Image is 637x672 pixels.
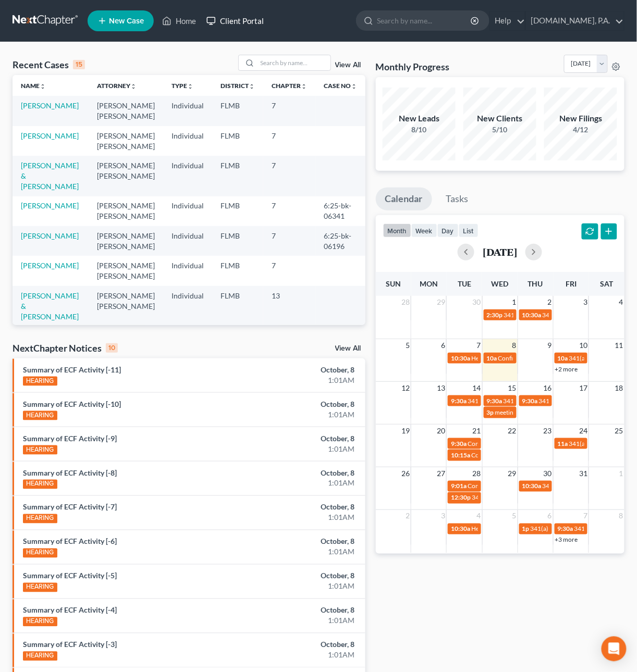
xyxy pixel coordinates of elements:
a: [PERSON_NAME] & [PERSON_NAME] [21,291,79,321]
span: 10:30a [451,525,470,533]
td: FLMB [212,286,263,326]
span: 10a [487,354,497,362]
span: 13 [436,382,446,394]
span: meeting of creditors [495,408,550,416]
a: Summary of ECF Activity [-8] [23,468,117,477]
td: 6:25-bk-06196 [315,226,365,256]
div: HEARING [23,377,57,386]
a: [DOMAIN_NAME], P.A. [526,11,624,30]
span: 341(a) meeting [539,397,580,405]
td: FLMB [212,126,263,156]
span: 4 [476,510,482,522]
span: 341(a) meeting [472,494,513,502]
a: Summary of ECF Activity [-9] [23,434,117,443]
a: Summary of ECF Activity [-7] [23,503,117,512]
div: 5/10 [463,125,536,135]
a: Nameunfold_more [21,82,46,90]
div: 4/12 [544,125,617,135]
td: [PERSON_NAME] [PERSON_NAME] [89,196,163,226]
span: 341(a) meeting [504,311,545,319]
td: Individual [163,256,212,285]
div: 1:01AM [251,616,355,626]
span: 17 [578,382,589,394]
span: 28 [400,296,411,308]
span: 24 [578,425,589,437]
div: HEARING [23,583,57,592]
div: 1:01AM [251,547,355,557]
span: 1 [511,296,518,308]
span: 3 [582,296,589,308]
td: FLMB [212,156,263,196]
span: 9 [547,339,553,352]
a: Calendar [376,188,432,210]
a: Summary of ECF Activity [-6] [23,537,117,546]
div: HEARING [23,445,57,455]
span: 4 [618,296,624,308]
input: Search by name... [258,55,330,70]
a: +3 more [555,536,578,544]
i: unfold_more [130,83,137,90]
span: 341(a) meeting [468,397,509,405]
div: 1:01AM [251,581,355,592]
a: Summary of ECF Activity [-10] [23,400,121,408]
span: 9:30a [558,525,573,533]
span: 9:01a [451,482,467,490]
a: Client Portal [201,11,269,30]
div: 8/10 [383,125,456,135]
i: unfold_more [301,83,307,90]
span: Mon [420,279,438,288]
span: 30 [472,296,482,308]
span: 2:30p [487,311,503,319]
div: NextChapter Notices [13,342,118,354]
span: 5 [405,339,411,352]
td: FLMB [212,96,263,126]
div: Recent Cases [13,58,85,71]
div: 1:01AM [251,375,355,385]
span: 25 [614,425,624,437]
div: October, 8 [251,605,355,616]
a: [PERSON_NAME] [21,101,79,110]
div: New Clients [463,113,536,125]
div: October, 8 [251,365,355,375]
a: +2 more [555,365,578,373]
a: [PERSON_NAME] [21,261,79,270]
span: 19 [400,425,411,437]
span: Confirmation hearing [498,354,557,362]
td: FLMB [212,226,263,256]
div: HEARING [23,549,57,558]
span: 7 [582,510,589,522]
div: 15 [73,60,85,69]
h3: Monthly Progress [376,60,450,73]
td: [PERSON_NAME] [PERSON_NAME] [89,286,163,326]
a: Typeunfold_more [171,82,193,90]
td: FLMB [212,256,263,285]
td: Individual [163,126,212,156]
span: Fri [566,279,577,288]
a: Case Nounfold_more [324,82,357,90]
a: [PERSON_NAME] [21,201,79,210]
td: 7 [263,226,315,256]
span: 9:30a [451,440,467,447]
h2: [DATE] [483,246,517,257]
td: Individual [163,226,212,256]
a: Help [490,11,525,30]
span: Sat [600,279,613,288]
a: Summary of ECF Activity [-5] [23,571,117,580]
span: 9:30a [451,397,467,405]
span: 31 [578,467,589,480]
span: 21 [472,425,482,437]
span: Hearing [471,525,493,533]
span: 10:30a [522,482,542,490]
td: Individual [163,156,212,196]
span: New Case [109,17,144,25]
div: 1:01AM [251,513,355,523]
td: 7 [263,96,315,126]
button: month [383,223,411,238]
span: 12 [400,382,411,394]
span: 9:30a [522,397,538,405]
td: [PERSON_NAME] [PERSON_NAME] [89,226,163,256]
span: 10:15a [451,451,470,459]
div: 1:01AM [251,444,355,454]
span: 341(a) meeting [504,397,545,405]
div: HEARING [23,480,57,489]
